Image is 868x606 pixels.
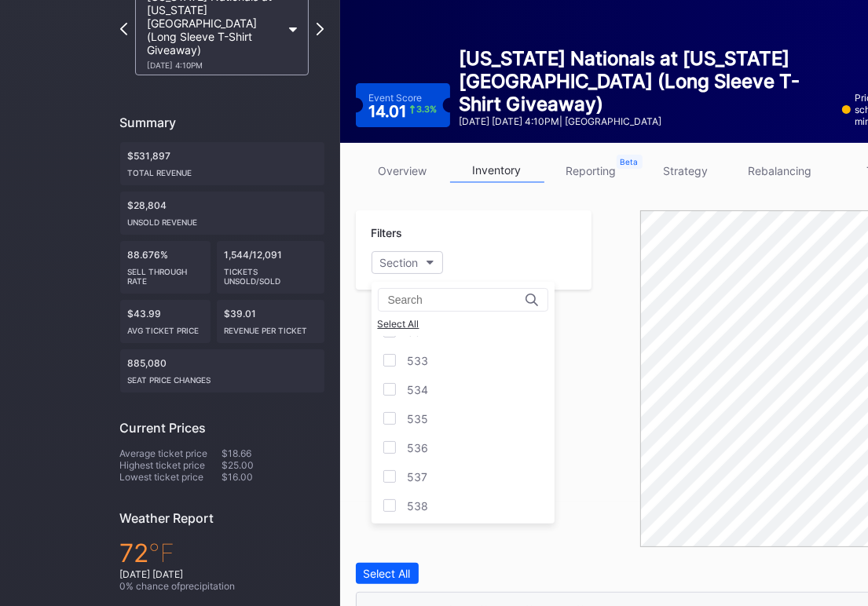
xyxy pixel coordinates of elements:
[149,538,175,568] span: ℉
[120,510,324,526] div: Weather Report
[120,538,324,568] div: 72
[356,563,419,584] button: Select All
[408,412,429,425] div: 535
[388,294,526,306] input: Search
[408,383,429,396] div: 534
[408,354,429,367] div: 533
[364,567,411,580] div: Select All
[408,441,429,454] div: 536
[378,318,548,330] div: Select All
[120,580,324,592] div: 0 % chance of precipitation
[120,568,324,580] div: [DATE] [DATE]
[408,499,429,513] div: 538
[408,470,428,484] div: 537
